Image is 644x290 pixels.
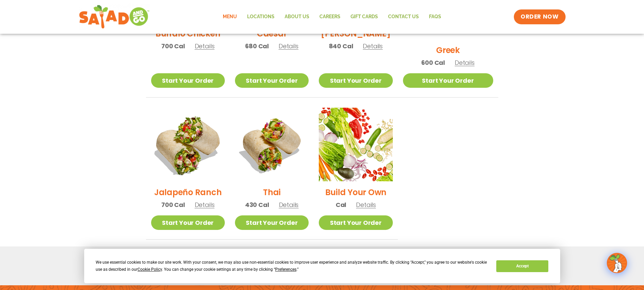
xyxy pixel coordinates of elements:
[496,260,548,272] button: Accept
[319,215,392,230] a: Start Your Order
[403,73,493,88] a: Start Your Order
[96,259,488,273] div: We use essential cookies to make our site work. With your consent, we may also use non-essential ...
[607,254,626,272] img: wpChatIcon
[345,9,383,25] a: GIFT CARDS
[514,9,565,24] a: ORDER NOW
[383,9,424,25] a: Contact Us
[245,200,269,209] span: 430 Cal
[280,9,314,25] a: About Us
[218,9,242,25] a: Menu
[151,73,225,88] a: Start Your Order
[242,9,280,25] a: Locations
[279,201,299,209] span: Details
[521,13,558,21] span: ORDER NOW
[436,44,460,56] h2: Greek
[154,186,222,198] h2: Jalapeño Ranch
[336,200,346,209] span: Cal
[235,73,309,88] a: Start Your Order
[195,201,215,209] span: Details
[279,42,299,50] span: Details
[79,3,150,30] img: new-SAG-logo-768×292
[329,42,353,51] span: 840 Cal
[235,215,309,230] a: Start Your Order
[314,9,345,25] a: Careers
[84,249,560,283] div: Cookie Consent Prompt
[363,42,383,50] span: Details
[195,42,215,50] span: Details
[455,58,475,67] span: Details
[275,267,296,272] span: Preferences
[263,186,281,198] h2: Thai
[161,42,185,51] span: 700 Cal
[235,108,309,181] img: Product photo for Thai Wrap
[421,58,445,67] span: 600 Cal
[325,186,387,198] h2: Build Your Own
[245,42,269,51] span: 680 Cal
[356,201,376,209] span: Details
[161,200,185,209] span: 700 Cal
[319,108,392,181] img: Product photo for Build Your Own
[218,9,446,25] nav: Menu
[144,101,231,188] img: Product photo for Jalapeño Ranch Wrap
[151,215,225,230] a: Start Your Order
[138,267,162,272] span: Cookie Policy
[319,73,392,88] a: Start Your Order
[424,9,446,25] a: FAQs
